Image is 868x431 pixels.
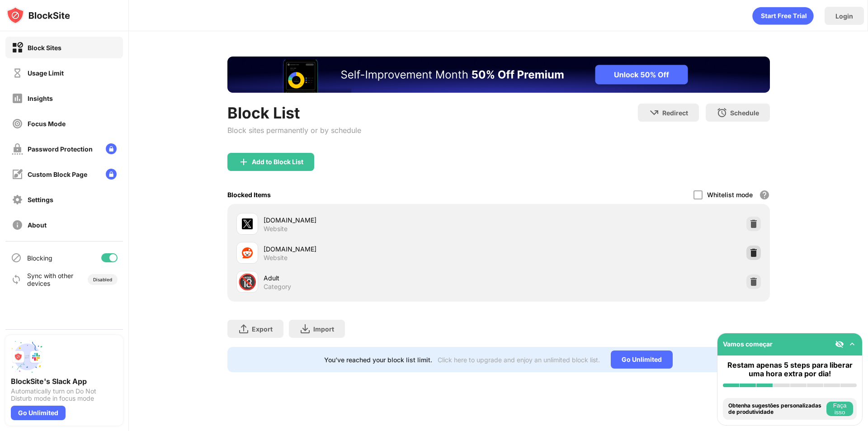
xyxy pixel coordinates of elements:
div: animation [752,7,814,25]
div: Go Unlimited [11,406,66,420]
img: insights-off.svg [12,93,23,104]
img: block-on.svg [12,42,23,53]
div: Block sites permanently or by schedule [227,126,361,135]
div: Disabled [93,277,112,282]
div: 🔞 [238,273,257,291]
div: Custom Block Page [28,171,87,178]
div: BlockSite's Slack App [11,377,118,386]
div: Website [264,254,288,262]
div: Blocking [27,254,52,262]
img: time-usage-off.svg [12,67,23,79]
img: eye-not-visible.svg [835,340,844,349]
div: [DOMAIN_NAME] [264,244,499,254]
div: Adult [264,273,499,283]
div: You’ve reached your block list limit. [324,356,432,364]
img: about-off.svg [12,219,23,231]
div: Click here to upgrade and enjoy an unlimited block list. [438,356,600,364]
div: Import [313,325,334,333]
div: Whitelist mode [707,191,753,199]
img: password-protection-off.svg [12,143,23,155]
div: Settings [28,196,53,204]
img: push-slack.svg [11,341,43,373]
img: customize-block-page-off.svg [12,169,23,180]
div: Restam apenas 5 steps para liberar uma hora extra por dia! [723,361,857,378]
div: Category [264,283,291,291]
img: favicons [242,218,253,229]
div: About [28,221,47,229]
img: blocking-icon.svg [11,252,22,263]
div: Login [835,12,853,20]
div: Add to Block List [252,158,303,166]
img: sync-icon.svg [11,274,22,285]
button: Faça isso [826,402,853,416]
div: Blocked Items [227,191,271,199]
div: Export [252,325,273,333]
iframe: Banner [227,57,770,93]
div: Block List [227,104,361,122]
div: Website [264,225,288,233]
div: Focus Mode [28,120,66,128]
img: lock-menu.svg [106,143,117,154]
img: omni-setup-toggle.svg [848,340,857,349]
img: lock-menu.svg [106,169,117,180]
div: Password Protection [28,145,93,153]
div: [DOMAIN_NAME] [264,215,499,225]
div: Block Sites [28,44,61,52]
img: favicons [242,247,253,258]
img: logo-blocksite.svg [6,6,70,24]
img: focus-off.svg [12,118,23,129]
div: Usage Limit [28,69,64,77]
div: Redirect [662,109,688,117]
div: Automatically turn on Do Not Disturb mode in focus mode [11,388,118,402]
div: Schedule [730,109,759,117]
div: Insights [28,95,53,102]
img: settings-off.svg [12,194,23,205]
div: Sync with other devices [27,272,74,287]
div: Obtenha sugestões personalizadas de produtividade [728,403,824,416]
div: Vamos começar [723,340,773,348]
div: Go Unlimited [611,350,673,369]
